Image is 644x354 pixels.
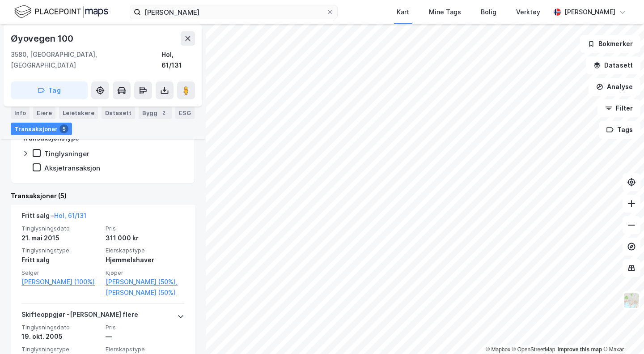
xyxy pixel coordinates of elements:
[397,7,409,17] div: Kart
[106,225,184,232] span: Pris
[106,277,184,287] a: [PERSON_NAME] (50%),
[599,121,640,139] button: Tags
[512,346,555,353] a: OpenStreetMap
[580,35,640,53] button: Bokmerker
[486,346,510,353] a: Mapbox
[21,324,100,331] span: Tinglysningsdato
[106,331,184,342] div: —
[21,210,86,225] div: Fritt salg -
[558,346,602,353] a: Improve this map
[597,99,640,117] button: Filter
[54,212,86,219] a: Hol, 61/131
[106,247,184,254] span: Eierskapstype
[139,107,172,119] div: Bygg
[564,7,615,17] div: [PERSON_NAME]
[106,345,184,353] span: Eierskapstype
[106,324,184,331] span: Pris
[599,311,644,354] div: Kontrollprogram for chat
[106,233,184,243] div: 311 000 kr
[21,247,100,254] span: Tinglysningstype
[21,331,100,342] div: 19. okt. 2005
[21,255,100,265] div: Fritt salg
[21,269,100,277] span: Selger
[21,309,138,324] div: Skifteoppgjør - [PERSON_NAME] flere
[623,292,640,309] img: Z
[175,107,195,119] div: ESG
[11,81,88,99] button: Tag
[481,7,496,17] div: Bolig
[106,255,184,265] div: Hjemmelshaver
[21,233,100,243] div: 21. mai 2015
[14,4,108,20] img: logo.f888ab2527a4732fd821a326f86c7f29.svg
[11,31,75,46] div: Øyovegen 100
[11,107,30,119] div: Info
[429,7,461,17] div: Mine Tags
[21,345,100,353] span: Tinglysningstype
[11,49,161,71] div: 3580, [GEOGRAPHIC_DATA], [GEOGRAPHIC_DATA]
[159,108,168,117] div: 2
[106,287,184,298] a: [PERSON_NAME] (50%)
[599,311,644,354] iframe: Chat Widget
[586,56,640,74] button: Datasett
[102,107,135,119] div: Datasett
[21,277,100,287] a: [PERSON_NAME] (100%)
[44,149,89,158] div: Tinglysninger
[21,225,100,232] span: Tinglysningsdato
[44,164,100,172] div: Aksjetransaksjon
[33,107,55,119] div: Eiere
[11,123,72,135] div: Transaksjoner
[141,5,326,19] input: Søk på adresse, matrikkel, gårdeiere, leietakere eller personer
[59,107,98,119] div: Leietakere
[11,191,195,201] div: Transaksjoner (5)
[516,7,540,17] div: Verktøy
[106,269,184,277] span: Kjøper
[161,49,195,71] div: Hol, 61/131
[589,78,640,96] button: Analyse
[59,124,68,133] div: 5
